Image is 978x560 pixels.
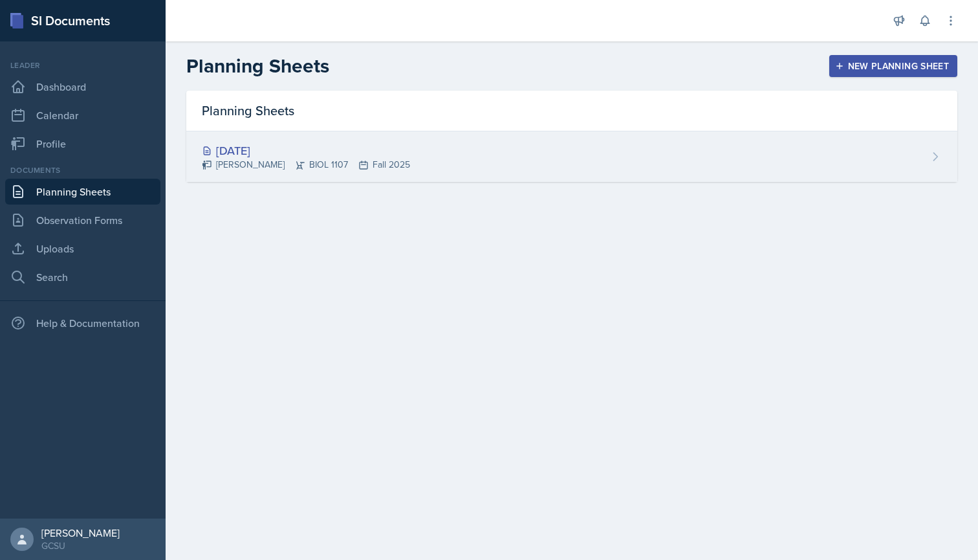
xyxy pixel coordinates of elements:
[5,207,160,233] a: Observation Forms
[5,264,160,290] a: Search
[5,74,160,100] a: Dashboard
[5,102,160,128] a: Calendar
[41,539,120,552] div: GCSU
[186,131,957,182] a: [DATE] [PERSON_NAME]BIOL 1107Fall 2025
[5,310,160,336] div: Help & Documentation
[202,158,410,172] div: [PERSON_NAME] BIOL 1107 Fall 2025
[5,236,160,262] a: Uploads
[5,164,160,176] div: Documents
[838,61,949,71] div: New Planning Sheet
[5,60,160,71] div: Leader
[5,179,160,205] a: Planning Sheets
[41,526,120,539] div: [PERSON_NAME]
[5,131,160,157] a: Profile
[202,142,410,159] div: [DATE]
[186,54,329,78] h2: Planning Sheets
[829,55,957,77] button: New Planning Sheet
[186,91,957,131] div: Planning Sheets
